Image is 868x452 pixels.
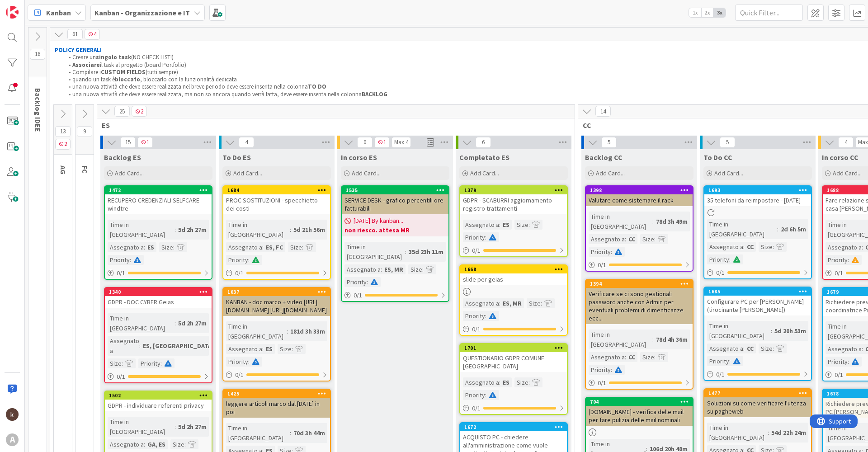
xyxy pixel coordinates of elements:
span: : [499,220,500,230]
strong: singolo task [96,53,131,61]
span: : [160,358,162,368]
div: Time in [GEOGRAPHIC_DATA] [108,313,175,333]
div: CC [626,352,637,362]
div: QUESTIONARIO GDPR COMUNE [GEOGRAPHIC_DATA] [460,352,567,372]
div: 0/1 [704,369,811,380]
div: 1394Verificare se ci sono gestionali password anche con Admin per eventuali problemi di dimentica... [586,280,693,324]
span: : [175,422,176,432]
div: 5d 20h 53m [772,326,808,336]
span: : [292,344,293,354]
div: 35d 23h 11m [406,247,446,257]
div: 54d 22h 24m [769,428,808,438]
div: 1398Valutare come sistemare il rack [586,186,693,206]
div: Size [408,264,422,274]
div: 1394 [590,281,693,287]
span: 0 / 1 [354,291,362,300]
a: 1398Valutare come sistemare il rackTime in [GEOGRAPHIC_DATA]:78d 3h 49mAssegnato a:CCSize:Priorit... [585,185,693,272]
span: ES [102,121,563,130]
div: 0/1 [460,403,567,414]
span: : [287,326,288,336]
a: 1685Configurare PC per [PERSON_NAME] (tirocinante [PERSON_NAME])Time in [GEOGRAPHIC_DATA]:5d 20h ... [703,287,812,381]
div: Size [288,242,302,252]
div: 1340 [109,289,212,295]
span: : [144,439,145,449]
span: : [262,344,264,354]
div: 1693 [704,186,811,194]
span: : [611,365,612,375]
span: 14 [595,106,611,117]
span: : [743,242,745,252]
span: : [528,220,530,230]
div: 1398 [590,187,693,193]
div: 169335 telefoni da reimpostare - [DATE] [704,186,811,206]
div: 1685Configurare PC per [PERSON_NAME] (tirocinante [PERSON_NAME]) [704,287,811,315]
div: Assegnato a [108,242,144,252]
span: 4 [85,29,100,40]
span: Kanban [46,7,71,18]
span: : [652,334,654,344]
div: 1672 [460,423,567,431]
span: : [381,264,382,274]
span: 0 / 1 [472,246,481,255]
div: CC [626,234,637,244]
div: 1701QUESTIONARIO GDPR COMUNE [GEOGRAPHIC_DATA] [460,344,567,372]
div: Assegnato a [108,439,144,449]
span: : [848,255,849,265]
span: : [743,344,745,353]
div: Time in [GEOGRAPHIC_DATA] [226,321,287,341]
div: PROC SOSTITUZIONI - specchietto dei costi [223,194,330,214]
div: 5d 2h 27m [176,225,209,235]
b: non riesco. attesa MR [344,226,446,235]
div: ES [264,344,275,354]
div: 0/1 [460,245,567,256]
span: : [139,341,141,351]
div: 1398 [586,186,693,194]
div: 1425leggere articoli marco dal [DATE] in poi [223,390,330,418]
a: 1535SERVICE DESK - grafico percentili ore fatturabili[DATE] By kanban...non riesco. attesa MRTime... [341,185,449,302]
span: 0 / 1 [835,370,843,380]
div: Assegnato a [589,352,625,362]
div: 1684 [227,187,330,193]
div: Assegnato a [707,242,743,252]
div: 1502 [105,391,212,400]
div: ES [145,242,156,252]
div: 704 [586,398,693,406]
div: Verificare se ci sono gestionali password anche con Admin per eventuali problemi di dimenticanze ... [586,288,693,324]
div: Time in [GEOGRAPHIC_DATA] [589,330,652,349]
span: : [144,242,145,252]
span: : [771,326,772,336]
div: GDPR - individuare referenti privacy [105,400,212,411]
div: Assegnato a [344,264,381,274]
span: : [184,439,186,449]
a: 1668slide per geiasAssegnato a:ES, MRSize:Priority:0/1 [459,264,568,336]
span: : [848,357,849,367]
span: : [130,255,131,265]
div: Assegnato a [707,344,743,353]
div: 1472 [105,186,212,194]
div: Priority [589,365,611,375]
span: 0 / 1 [117,372,125,381]
strong: Associare [72,61,100,69]
span: Add Card... [233,169,262,177]
span: Add Card... [352,169,381,177]
div: slide per geias [460,273,567,285]
div: 0/1 [460,324,567,335]
div: 1340 [105,288,212,296]
span: : [302,242,303,252]
div: 1477Soluzioni su come verificare l'utenza su pagheweb [704,389,811,417]
b: Kanban - Organizzazione e IT [94,8,190,17]
div: Size [759,242,773,252]
span: 2 [132,106,147,117]
span: 16 [30,49,45,60]
div: 1037 [223,288,330,296]
div: [DOMAIN_NAME] - verifica delle mail per fare pulizia delle mail nominali [586,406,693,426]
div: Priority [138,358,160,368]
div: 1701 [464,345,567,351]
div: 1535SERVICE DESK - grafico percentili ore fatturabili [342,186,448,214]
span: : [625,234,626,244]
strong: bloccato [115,75,140,83]
span: : [485,232,486,242]
span: Add Card... [470,169,499,177]
div: 0/1 [586,377,693,389]
div: Time in [GEOGRAPHIC_DATA] [108,220,175,240]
